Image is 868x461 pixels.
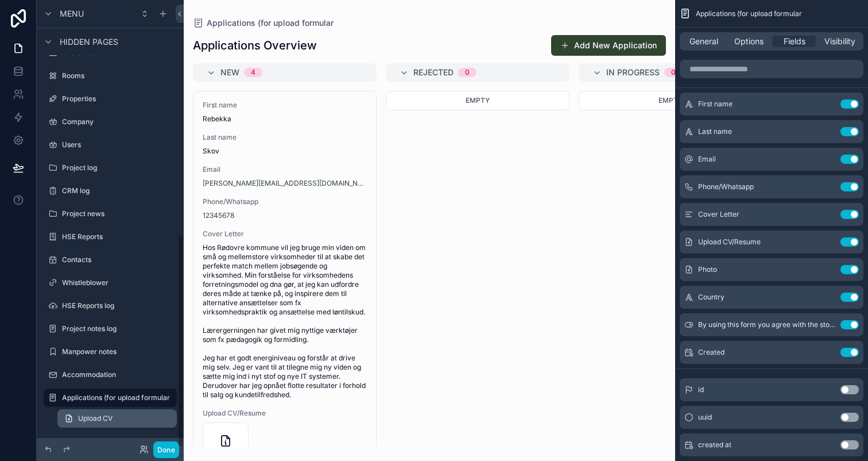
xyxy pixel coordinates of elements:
a: Accommodation [44,366,177,384]
label: Project news [62,209,175,218]
span: Upload CV [78,414,113,423]
label: Properties [62,94,175,103]
label: HSE Reports [62,232,175,241]
span: Email [698,155,716,164]
span: Phone/Whatsapp [698,182,754,191]
label: Applications (for upload formular [62,393,170,402]
span: Visibility [824,36,855,47]
a: Project news [44,205,177,223]
label: HSE Reports log [62,301,175,310]
span: General [689,36,718,47]
span: Created [698,348,724,357]
span: Photo [698,265,717,274]
label: Contacts [62,255,175,264]
span: Last name [698,127,732,136]
span: Fields [784,36,805,47]
span: uuid [698,413,712,422]
span: Options [734,36,764,47]
span: Cover Letter [698,210,739,219]
a: Rooms [44,67,177,85]
label: CRM log [62,186,175,195]
a: HSE Reports log [44,297,177,315]
a: Company [44,113,177,131]
a: Properties [44,90,177,108]
a: Manpower notes [44,343,177,361]
span: Upload CV/Resume [698,237,761,247]
label: Project notes log [62,324,175,333]
a: CRM log [44,182,177,200]
a: Applications (for upload formular [44,389,177,407]
a: HSE Reports [44,228,177,246]
label: Company [62,117,175,126]
label: Rooms [62,71,175,80]
label: Whistleblower [62,278,175,287]
label: Project log [62,163,175,172]
span: Hidden pages [60,36,118,48]
a: Upload CV [57,409,177,428]
span: Applications (for upload formular [696,9,802,18]
label: Accommodation [62,370,175,379]
span: Country [698,293,724,302]
a: Project notes log [44,320,177,338]
label: Manpower notes [62,347,175,356]
button: Done [153,441,179,458]
span: Menu [60,8,84,20]
a: Users [44,136,177,154]
span: id [698,385,704,394]
span: created at [698,440,731,450]
span: By using this form you agree with the storage and handling of your data by this website. [698,320,836,329]
a: Contacts [44,251,177,269]
span: First name [698,99,733,109]
a: Project log [44,159,177,177]
label: Users [62,140,175,149]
